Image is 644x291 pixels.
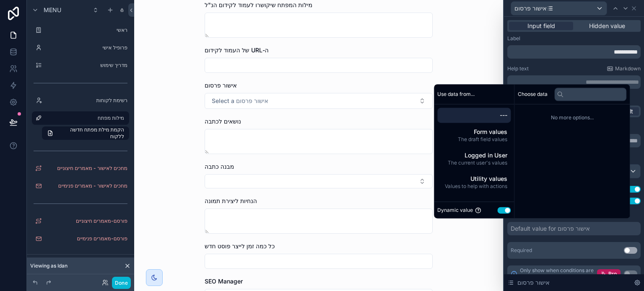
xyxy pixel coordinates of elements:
[441,151,507,160] span: Logged in User
[205,242,275,250] span: כל כמה זמן לייצר פוסט חדש
[607,65,641,72] a: Markdown
[32,214,129,228] a: פורסם-מאמרים חיצוניים
[42,126,129,140] a: הקמת מילת מפתח חדשה ללקוח
[437,207,473,214] span: Dynamic value
[205,1,312,8] span: מילות המפתח שיקושרו לעמוד לקידום הנ"ל
[205,197,257,204] span: הנחיות ליצירת תמונה
[205,278,243,285] span: SEO Manager
[441,136,507,143] span: The draft field values
[511,1,607,15] button: אישור פרסום
[608,270,617,277] span: Pro
[205,174,433,188] button: Select Button
[518,91,548,98] span: Choose data
[32,23,129,37] a: ראשי
[517,278,550,287] span: אישור פרסום
[441,183,507,190] span: Values to help with actions
[112,277,131,289] button: Done
[45,235,127,242] label: פורסם-מאמרים פנימיים
[45,218,127,224] label: פורסם-מאמרים חיצוניים
[45,97,127,104] label: רשימת לקוחות
[205,46,269,54] span: ה-URL של העמוד לקידום
[205,163,234,170] span: מבנה כתבה
[57,126,124,140] span: הקמת מילת מפתח חדשה ללקוח
[32,94,129,107] a: רשימת לקוחות
[32,111,129,125] a: מילות מפתח
[527,22,555,30] span: Input field
[507,35,520,42] label: Label
[212,97,268,105] span: Select a אישור פרסום
[441,111,507,119] span: ---
[205,118,241,125] span: נושאים לכתבה
[45,165,127,172] label: מחכים לאישור - מאמרים חיצוניים
[511,224,590,233] div: Default value for אישור פרסום
[437,91,475,98] span: Use data from...
[441,128,507,136] span: Form values
[511,247,532,254] div: Required
[615,65,641,72] span: Markdown
[517,267,594,281] span: Only show when conditions are met
[205,82,237,89] span: אישור פרסום
[205,93,433,109] button: Select Button
[589,22,625,30] span: Hidden value
[45,27,127,33] label: ראשי
[45,183,127,189] label: מחכים לאישור - מאמרים פנימיים
[514,4,547,13] span: אישור פרסום
[32,41,129,54] a: פרופיל אישי
[45,44,127,51] label: פרופיל אישי
[32,162,129,175] a: מחכים לאישור - מאמרים חיצוניים
[441,160,507,166] span: The current user's values
[507,65,529,72] label: Help text
[30,263,68,269] span: Viewing as Idan
[45,115,124,121] label: מילות מפתח
[44,6,61,14] span: Menu
[32,59,129,72] a: מדריך שימוש
[32,232,129,245] a: פורסם-מאמרים פנימיים
[32,179,129,193] a: מחכים לאישור - מאמרים פנימיים
[441,175,507,183] span: Utility values
[507,75,641,89] div: scrollable content
[434,104,514,196] div: scrollable content
[45,62,127,69] label: מדריך שימוש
